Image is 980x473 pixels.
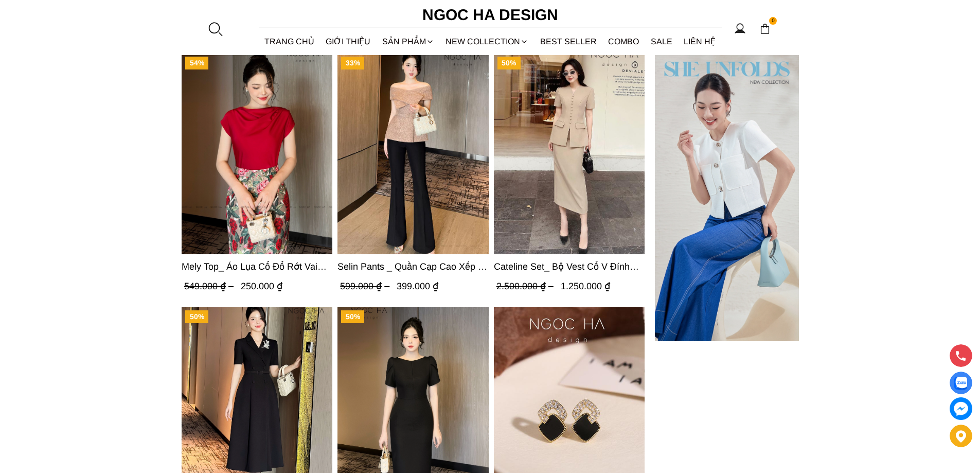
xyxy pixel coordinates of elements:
a: LIÊN HỆ [678,28,722,55]
img: img-CART-ICON-ksit0nf1 [759,23,771,34]
a: GIỚI THIỆU [320,28,377,55]
span: Selin Pants _ Quần Cạp Cao Xếp Ly Giữa 2 màu Đen, Cam - Q007 [338,259,489,274]
span: 250.000 ₫ [241,281,282,291]
span: Mely Top_ Áo Lụa Cổ Đổ Rớt Vai A003 [182,259,332,274]
a: SALE [645,28,679,55]
a: Link to Mely Top_ Áo Lụa Cổ Đổ Rớt Vai A003 [182,259,332,274]
img: Display image [954,377,967,390]
a: Combo [602,28,645,55]
a: NEW COLLECTION [440,28,534,55]
a: BEST SELLER [534,28,603,55]
img: Selin Pants _ Quần Cạp Cao Xếp Ly Giữa 2 màu Đen, Cam - Q007 [338,53,489,254]
span: 2.500.000 ₫ [496,281,556,291]
a: Product image - Mely Top_ Áo Lụa Cổ Đổ Rớt Vai A003 [182,53,332,254]
div: SẢN PHẨM [377,28,440,55]
a: Product image - Selin Pants _ Quần Cạp Cao Xếp Ly Giữa 2 màu Đen, Cam - Q007 [338,53,489,254]
a: TRANG CHỦ [259,28,320,55]
img: Mely Top_ Áo Lụa Cổ Đổ Rớt Vai A003 [182,53,332,254]
img: Cateline Set_ Bộ Vest Cổ V Đính Cúc Nhí Chân Váy Bút Chì BJ127 [494,53,645,254]
span: 1.250.000 ₫ [561,281,610,291]
img: Dọc She unfolds (2) [655,53,799,341]
a: Link to Cateline Set_ Bộ Vest Cổ V Đính Cúc Nhí Chân Váy Bút Chì BJ127 [494,259,645,274]
span: 0 [769,17,777,25]
a: Link to Selin Pants _ Quần Cạp Cao Xếp Ly Giữa 2 màu Đen, Cam - Q007 [338,259,489,274]
span: 599.000 ₫ [341,281,393,291]
a: messenger [950,397,972,420]
a: Ngoc Ha Design [413,3,567,27]
span: 549.000 ₫ [184,281,236,291]
a: Display image [950,372,972,394]
span: 399.000 ₫ [397,281,439,291]
span: Cateline Set_ Bộ Vest Cổ V Đính Cúc Nhí Chân Váy Bút Chì BJ127 [494,259,645,274]
a: Product image - Cateline Set_ Bộ Vest Cổ V Đính Cúc Nhí Chân Váy Bút Chì BJ127 [494,53,645,254]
